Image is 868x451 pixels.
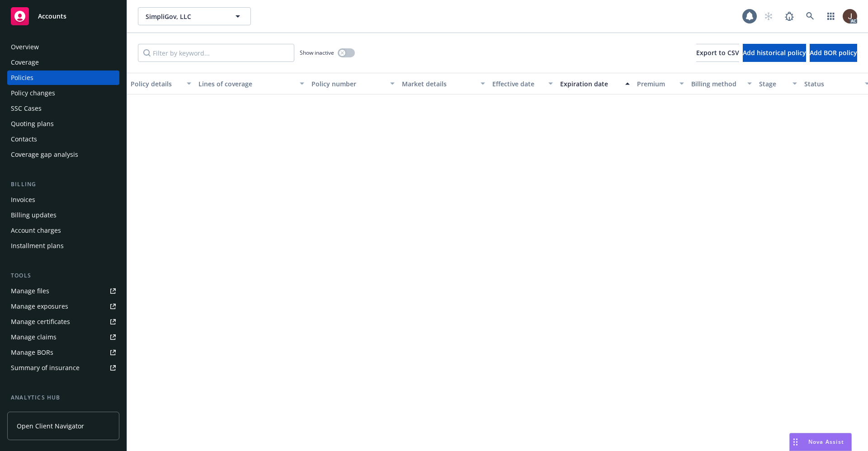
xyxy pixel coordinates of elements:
[7,70,119,85] a: Policies
[11,284,49,298] div: Manage files
[300,49,334,56] span: Show inactive
[7,132,119,146] a: Contacts
[138,7,251,25] button: SimpliGov, LLC
[780,7,798,25] a: Report a Bug
[633,73,688,94] button: Premium
[11,147,78,162] div: Coverage gap analysis
[198,79,294,89] div: Lines of coverage
[696,44,739,62] button: Export to CSV
[696,48,739,57] span: Export to CSV
[11,193,35,207] div: Invoices
[311,79,385,89] div: Policy number
[11,86,55,100] div: Policy changes
[808,438,844,446] span: Nova Assist
[801,7,819,25] a: Search
[7,180,119,189] div: Billing
[7,147,119,162] a: Coverage gap analysis
[7,40,119,54] a: Overview
[790,433,801,451] div: Drag to move
[11,117,54,131] div: Quoting plans
[131,79,181,89] div: Policy details
[7,393,119,402] div: Analytics hub
[743,44,806,62] button: Add historical policy
[11,70,33,85] div: Policies
[11,40,39,54] div: Overview
[637,79,674,89] div: Premium
[11,132,37,146] div: Contacts
[7,117,119,131] a: Quoting plans
[11,330,57,344] div: Manage claims
[11,55,39,70] div: Coverage
[11,208,57,222] div: Billing updates
[7,55,119,70] a: Coverage
[810,48,857,57] span: Add BOR policy
[138,44,294,62] input: Filter by keyword...
[195,73,308,94] button: Lines of coverage
[810,44,857,62] button: Add BOR policy
[11,299,68,314] div: Manage exposures
[7,193,119,207] a: Invoices
[822,7,840,25] a: Switch app
[146,12,224,21] span: SimpliGov, LLC
[7,361,119,375] a: Summary of insurance
[557,73,633,94] button: Expiration date
[38,13,66,20] span: Accounts
[7,86,119,100] a: Policy changes
[759,79,787,89] div: Stage
[7,299,119,314] a: Manage exposures
[691,79,742,89] div: Billing method
[843,9,857,23] img: photo
[7,330,119,344] a: Manage claims
[759,7,778,25] a: Start snowing
[804,79,859,89] div: Status
[17,421,84,431] span: Open Client Navigator
[743,48,806,57] span: Add historical policy
[7,223,119,238] a: Account charges
[11,345,53,360] div: Manage BORs
[7,284,119,298] a: Manage files
[398,73,489,94] button: Market details
[560,79,620,89] div: Expiration date
[7,315,119,329] a: Manage certificates
[11,315,70,329] div: Manage certificates
[11,101,42,116] div: SSC Cases
[402,79,475,89] div: Market details
[7,345,119,360] a: Manage BORs
[789,433,852,451] button: Nova Assist
[11,223,61,238] div: Account charges
[489,73,557,94] button: Effective date
[7,239,119,253] a: Installment plans
[7,271,119,280] div: Tools
[11,361,80,375] div: Summary of insurance
[7,4,119,29] a: Accounts
[7,208,119,222] a: Billing updates
[11,239,64,253] div: Installment plans
[755,73,801,94] button: Stage
[688,73,755,94] button: Billing method
[308,73,398,94] button: Policy number
[7,101,119,116] a: SSC Cases
[127,73,195,94] button: Policy details
[492,79,543,89] div: Effective date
